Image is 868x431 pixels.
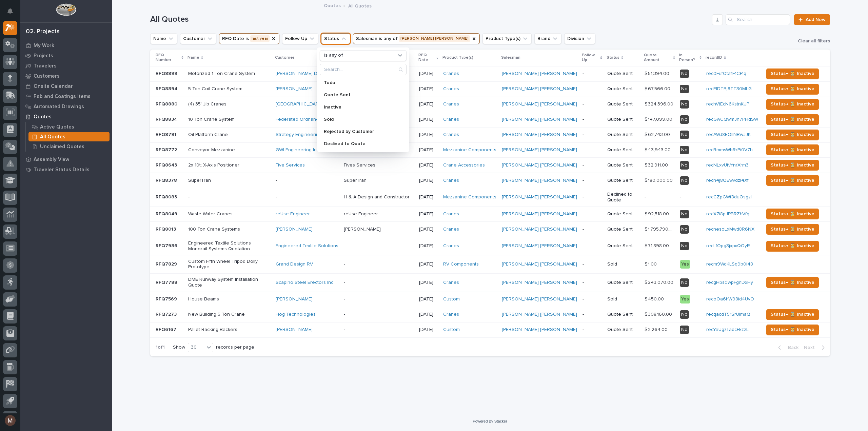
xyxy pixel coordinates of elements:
[150,127,830,142] tr: RFQ8791RFQ8791 Oil Platform CraneStrategy Engineering Strategy EngineeringStrategy Engineering [D...
[150,273,830,292] tr: RFQ7788RFQ7788 DME Runway System Installation QuoteScapino Steel Erectors Inc -- [DATE]Cranes [PE...
[348,2,372,9] p: All Quotes
[502,117,577,122] a: [PERSON_NAME] [PERSON_NAME]
[680,70,689,78] div: No
[156,100,179,107] p: RFQ8880
[806,17,826,22] span: Add New
[20,101,112,112] a: Automated Drawings
[56,3,76,16] img: Workspace Logo
[419,261,438,267] p: [DATE]
[419,117,438,122] p: [DATE]
[26,142,112,151] a: Unclaimed Quotes
[766,175,819,186] button: Status→ ⏳ Inactive
[150,66,830,81] tr: RFQ8899RFQ8899 Motorized 1 Ton Crane System[PERSON_NAME] Dairy Farm [PERSON_NAME] Dairy Farm[PERS...
[502,194,577,200] a: [PERSON_NAME] [PERSON_NAME]
[156,161,178,168] p: RFQ8643
[156,131,178,138] p: RFQ8791
[276,227,313,232] a: [PERSON_NAME]
[502,132,577,138] a: [PERSON_NAME] [PERSON_NAME]
[419,327,438,333] p: [DATE]
[276,243,338,249] a: Engineered Textile Solutions
[324,1,341,9] a: Quotes
[419,162,438,168] p: [DATE]
[607,192,639,203] p: Declined to Quote
[607,86,639,92] p: Quote Sent
[502,243,577,249] a: [PERSON_NAME] [PERSON_NAME]
[583,312,602,317] p: -
[156,210,179,217] p: RFQ8049
[150,112,830,127] tr: RFQ8834RFQ8834 10 Ton Crane SystemFederated Ordnance Federated Ordnance LLCFederated Ordnance LLC...
[706,312,750,317] a: recqacdT5rSrUImaQ
[419,312,438,317] p: [DATE]
[344,225,382,232] p: [PERSON_NAME]
[20,164,112,175] a: Traveler Status Details
[156,242,179,249] p: RFQ7986
[607,162,639,168] p: Quote Sent
[680,115,689,124] div: No
[766,209,819,219] button: Status→ ⏳ Inactive
[645,225,676,232] p: $ 1,795,790.00
[419,101,438,107] p: [DATE]
[607,117,639,122] p: Quote Sent
[150,207,830,222] tr: RFQ8049RFQ8049 Waste Water CranesreUse Engineer reUse EngineerreUse Engineer [DATE]Cranes [PERSON...
[443,211,459,217] a: Cranes
[502,296,577,302] a: [PERSON_NAME] [PERSON_NAME]
[150,158,830,173] tr: RFQ8643RFQ8643 2x 10t; X-Axis PositionerFive Services Fives ServicesFives Services [DATE]Crane Ac...
[680,176,689,185] div: No
[706,102,749,106] a: rechVtEcN6KstnKUP
[344,210,379,217] p: reUse Engineer
[34,53,53,59] p: Projects
[706,227,754,232] a: recnesoLxMwd8R6NX
[188,227,271,232] p: 100 Ton Crane Systems
[34,94,91,100] p: Fab and Coatings Items
[771,131,814,139] span: Status→ ⏳ Inactive
[706,243,750,248] a: recLfOpg3jxpxQOyR
[534,33,561,44] button: Brand
[40,144,84,150] p: Unclaimed Quotes
[320,64,406,75] input: Search
[188,71,271,77] p: Motorized 1 Ton Crane System
[443,194,496,200] a: Mezzanine Components
[502,261,577,267] a: [PERSON_NAME] [PERSON_NAME]
[771,70,814,78] span: Status→ ⏳ Inactive
[766,99,819,110] button: Status→ ⏳ Inactive
[344,242,347,249] p: -
[324,80,396,85] p: Todo
[607,227,639,232] p: Quote Sent
[443,280,459,286] a: Cranes
[502,327,577,333] a: [PERSON_NAME] [PERSON_NAME]
[502,211,577,217] a: [PERSON_NAME] [PERSON_NAME]
[706,86,752,91] a: recEIDTBj8TT30MLG
[502,280,577,286] a: [PERSON_NAME] [PERSON_NAME]
[419,71,438,77] p: [DATE]
[150,81,830,97] tr: RFQ8894RFQ8894 5 Ton Coil Crane System[PERSON_NAME] Residential and commercial restorationResiden...
[188,327,271,333] p: Pallet Racking Backers
[20,91,112,101] a: Fab and Coatings Items
[583,101,602,107] p: -
[706,297,754,301] a: recoOa6hW98id4UvO
[583,211,602,217] p: -
[771,115,814,123] span: Status→ ⏳ Inactive
[150,255,830,273] tr: RFQ7829RFQ7829 Custom Fifth Wheel Tripod Dolly PrototypeGrand Design RV -- [DATE]RV Components [P...
[607,147,639,153] p: Quote Sent
[344,295,347,302] p: -
[188,259,271,270] p: Custom Fifth Wheel Tripod Dolly Prototype
[583,178,602,183] p: -
[344,278,347,286] p: -
[607,327,639,333] p: Quote Sent
[766,84,819,95] button: Status→ ⏳ Inactive
[344,176,368,183] p: SuperTran
[34,157,69,163] p: Assembly View
[607,243,639,249] p: Quote Sent
[706,280,753,285] a: recgHbs0wpFgnDxHy
[34,114,52,120] p: Quotes
[419,280,438,286] p: [DATE]
[324,53,343,58] p: is any of
[706,117,758,122] a: recGwCQwmJh7PHdSW
[482,33,532,44] button: Product Type(s)
[680,146,689,154] div: No
[771,100,814,108] span: Status→ ⏳ Inactive
[645,210,670,217] p: $ 92,518.00
[419,178,438,183] p: [DATE]
[784,345,798,351] span: Back
[771,176,814,184] span: Status→ ⏳ Inactive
